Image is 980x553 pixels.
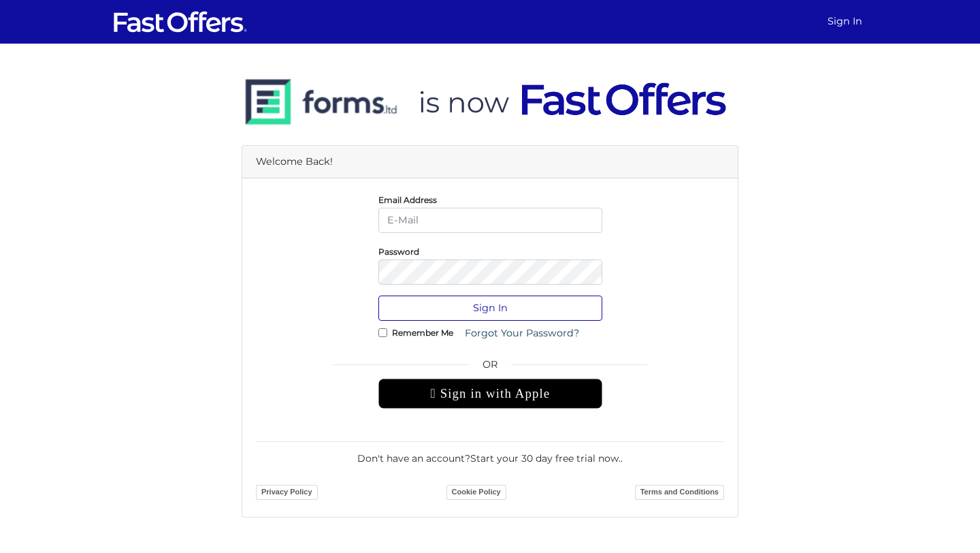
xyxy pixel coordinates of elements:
div: Sign in with Apple [378,379,602,409]
label: Email Address [378,198,437,202]
a: Privacy Policy [256,485,318,500]
a: Sign In [822,8,868,35]
a: Terms and Conditions [635,485,724,500]
label: Password [378,250,419,253]
a: Forgot Your Password? [456,321,588,346]
button: Sign In [378,296,602,321]
label: Remember Me [392,331,453,334]
a: Cookie Policy [446,485,506,500]
div: Don't have an account? . [256,441,724,466]
a: Start your 30 day free trial now. [470,452,621,464]
div: Welcome Back! [242,146,738,178]
span: OR [378,357,602,379]
input: E-Mail [378,208,602,233]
